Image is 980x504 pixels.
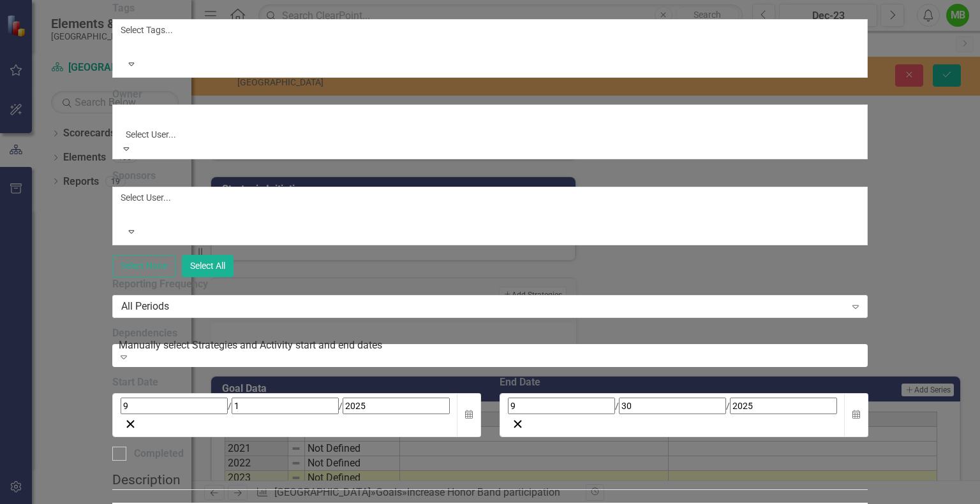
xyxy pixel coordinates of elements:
[112,375,480,390] div: Start Date
[119,338,870,353] div: Manually select Strategies and Activity start and end dates
[126,128,516,141] div: Select User...
[726,401,730,411] span: /
[182,255,234,277] button: Select All
[112,1,868,16] label: Tags
[112,326,868,341] label: Dependencies
[615,401,619,411] span: /
[112,169,868,184] label: Sponsors
[121,299,845,314] div: All Periods
[112,87,868,102] label: Owner
[121,191,860,204] div: Select User...
[134,447,184,461] div: Completed
[112,255,175,277] button: Select None
[228,401,232,411] span: /
[121,24,860,36] div: Select Tags...
[500,375,868,390] div: End Date
[112,277,868,292] label: Reporting Frequency
[339,401,343,411] span: /
[112,470,868,490] legend: Description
